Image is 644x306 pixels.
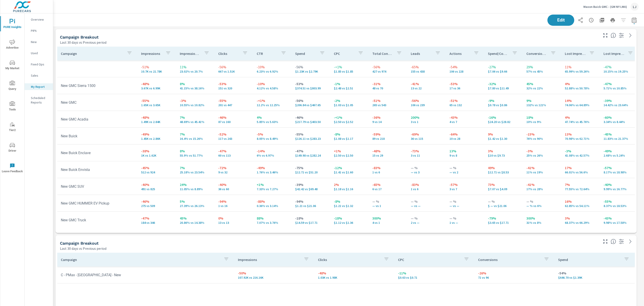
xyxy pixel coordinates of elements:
p: -46% [295,115,326,120]
p: — vs — [411,204,442,208]
p: -40% [141,182,172,187]
p: -94% [295,199,326,204]
a: See more details in report [627,238,634,245]
p: 9 vs 8 [449,154,481,157]
p: 4.12% vs 4.58% [257,86,288,90]
p: 13% [449,148,481,154]
p: Campaign [61,51,123,56]
p: 512 vs 924 [141,170,172,174]
p: 16.4% vs 15.26% [180,137,211,140]
p: 8.05% vs 8.49% [257,137,288,140]
p: 23.02% vs 20.7% [180,70,211,73]
p: 201 vs 447 [218,103,250,107]
p: -41% [411,81,442,86]
p: $1.21 vs $1.32 [334,204,365,208]
span: PURE Insights [2,19,23,30]
p: 491 vs 825 [141,187,172,191]
p: -<1% [334,64,365,70]
p: 89 vs 218 [372,137,404,140]
p: New [31,40,49,44]
span: Edit [552,18,570,22]
p: $2.48 vs $2.51 [334,86,365,90]
p: 7.33% vs 7.27% [257,187,288,191]
p: -8% [334,199,365,204]
p: 45% [526,81,558,86]
p: -56% [372,64,404,70]
p: 151 vs 320 [218,86,250,90]
p: 7% [565,182,596,187]
p: -47% [218,148,250,154]
p: 9.99% vs 16.77% [604,187,635,191]
p: -54% [449,64,481,70]
p: — vs — [449,204,481,208]
p: $217.79 vs $403.50 [295,120,326,124]
p: -57% [604,165,635,170]
p: 11% [180,64,211,70]
p: -47% [141,215,172,221]
p: <1% [257,182,288,187]
p: -27% [488,64,519,70]
p: -49% [257,165,288,170]
td: New GMC HUMMER EV Pickup [57,198,138,209]
p: 5.71% vs 10.85% [604,86,635,90]
p: 1.76% vs 3.46% [257,170,288,174]
p: 29% [526,64,558,70]
p: 11.05% vs 8.89% [180,187,211,191]
p: 6% vs 6.97% [257,154,288,157]
button: Make Fullscreen [602,32,609,39]
p: 9% [488,131,519,137]
button: Print Report [608,16,617,25]
p: 8.17% vs 18.98% [604,170,635,174]
p: -48% [372,148,404,154]
p: -60% [604,115,635,120]
p: -53% [295,81,326,86]
p: Actions [449,51,470,56]
p: -39% [604,98,635,103]
p: Spend [295,51,316,56]
p: 13% [565,131,596,137]
p: -39% [295,182,326,187]
p: -10% [257,81,288,86]
p: $1.08 vs $1.17 [334,137,365,140]
p: -72% [218,165,250,170]
p: 10.15% vs 19.25% [604,70,635,73]
p: 62.85% vs 54.11% [565,204,596,208]
p: $149.98 vs $282.24 [295,154,326,157]
p: -83% [411,182,442,187]
p: 87 vs 160 [218,120,250,124]
div: Fixed Ops [25,61,53,68]
p: 10% vs 9% [526,120,558,124]
p: Overview [31,17,49,22]
div: Used [25,50,53,56]
p: -57% [449,182,481,187]
p: 48.69% vs 45.41% [180,120,211,124]
p: 11% vs 19% [526,170,558,174]
p: -48% [141,115,172,120]
p: -10% [257,64,288,70]
p: 17 vs 36 [449,86,481,90]
p: 77.55% vs 72.64% [565,187,596,191]
p: -55% [218,98,250,103]
p: Impression Share [180,51,200,56]
p: 41.15% vs 38.16% [180,86,211,90]
p: -64% [449,131,481,137]
span: Driver [2,142,23,153]
p: 4% [565,81,596,86]
td: New GMC Truck [57,214,138,226]
p: -53% [218,81,250,86]
p: 9% [526,98,558,103]
p: -<1% [257,98,288,103]
p: 13 vs 22 [411,86,442,90]
p: $1.41 vs $1.60 [334,170,365,174]
p: 1 vs 6 [372,170,404,174]
p: -49% [141,131,172,137]
p: -41% [526,165,558,170]
p: -3% [565,148,596,154]
p: $7.06 vs $9.66 [488,70,519,73]
p: Fixed Ops [31,62,49,67]
p: 17% [565,165,596,170]
div: LJ [631,3,639,11]
p: -5% [257,131,288,137]
p: — % [372,199,404,204]
p: 5.85% vs 5.63% [257,120,288,124]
